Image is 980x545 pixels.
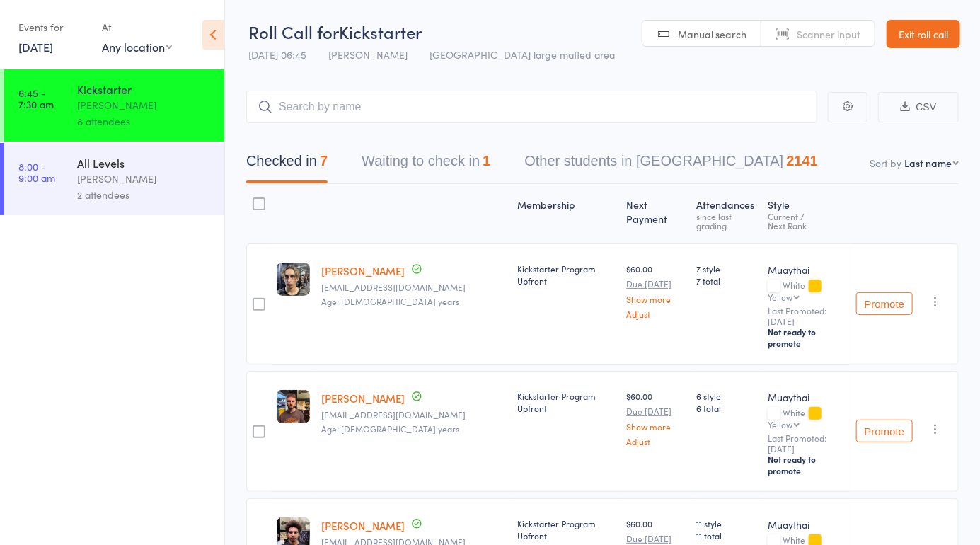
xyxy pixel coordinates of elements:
div: [PERSON_NAME] [77,97,212,113]
span: 7 total [697,275,756,287]
small: Due [DATE] [627,534,686,544]
div: Membership [512,190,621,237]
div: At [102,16,172,39]
button: Promote [856,420,913,442]
div: since last grading [697,212,756,230]
div: Kickstarter Program Upfront [517,390,616,414]
img: image1759136742.png [277,263,310,296]
a: 8:00 -9:00 amAll Levels[PERSON_NAME]2 attendees [4,143,224,215]
a: Exit roll call [887,20,960,48]
div: Style [762,190,851,237]
small: lachlanhackett09@gmail.com [321,282,506,292]
time: 6:45 - 7:30 am [18,87,54,110]
div: White [768,408,845,429]
div: All Levels [77,155,212,171]
button: Checked in7 [246,146,328,183]
div: 2 attendees [77,187,212,203]
span: [DATE] 06:45 [248,47,306,62]
div: 7 [320,153,328,168]
div: Muaythai [768,517,845,532]
div: Events for [18,16,88,39]
span: 6 style [697,390,756,402]
div: Muaythai [768,390,845,404]
small: logan_hooper_358@hotmail.com [321,410,506,420]
div: Not ready to promote [768,326,845,349]
div: Any location [102,39,172,54]
a: Adjust [627,309,686,319]
span: Scanner input [797,27,860,41]
div: Muaythai [768,263,845,277]
a: [DATE] [18,39,53,54]
div: Not ready to promote [768,454,845,476]
span: Kickstarter [339,20,422,43]
div: Kickstarter [77,81,212,97]
a: 6:45 -7:30 amKickstarter[PERSON_NAME]8 attendees [4,69,224,142]
small: Last Promoted: [DATE] [768,306,845,326]
div: Kickstarter Program Upfront [517,263,616,287]
img: image1759305624.png [277,390,310,423]
a: [PERSON_NAME] [321,263,405,278]
span: Manual search [678,27,746,41]
div: $60.00 [627,263,686,319]
span: Age: [DEMOGRAPHIC_DATA] years [321,423,459,435]
small: Due [DATE] [627,406,686,416]
button: CSV [878,92,959,122]
div: $60.00 [627,390,686,446]
span: [PERSON_NAME] [328,47,408,62]
input: Search by name [246,91,817,123]
div: 2141 [786,153,818,168]
time: 8:00 - 9:00 am [18,161,55,183]
button: Promote [856,292,913,315]
div: Next Payment [621,190,691,237]
a: [PERSON_NAME] [321,518,405,533]
div: 8 attendees [77,113,212,130]
div: Yellow [768,292,792,302]
div: Yellow [768,420,792,429]
span: [GEOGRAPHIC_DATA] large matted area [430,47,615,62]
div: Atten­dances [691,190,762,237]
div: Current / Next Rank [768,212,845,230]
span: Age: [DEMOGRAPHIC_DATA] years [321,295,459,307]
a: [PERSON_NAME] [321,391,405,406]
span: Roll Call for [248,20,339,43]
label: Sort by [870,156,901,170]
a: Show more [627,294,686,304]
span: 11 total [697,529,756,541]
a: Adjust [627,437,686,446]
div: White [768,280,845,302]
button: Waiting to check in1 [362,146,490,183]
small: Last Promoted: [DATE] [768,433,845,454]
span: 11 style [697,517,756,529]
div: Last name [904,156,952,170]
div: 1 [483,153,490,168]
span: 6 total [697,402,756,414]
span: 7 style [697,263,756,275]
div: [PERSON_NAME] [77,171,212,187]
small: Due [DATE] [627,279,686,289]
div: Kickstarter Program Upfront [517,517,616,541]
button: Other students in [GEOGRAPHIC_DATA]2141 [524,146,818,183]
a: Show more [627,422,686,431]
